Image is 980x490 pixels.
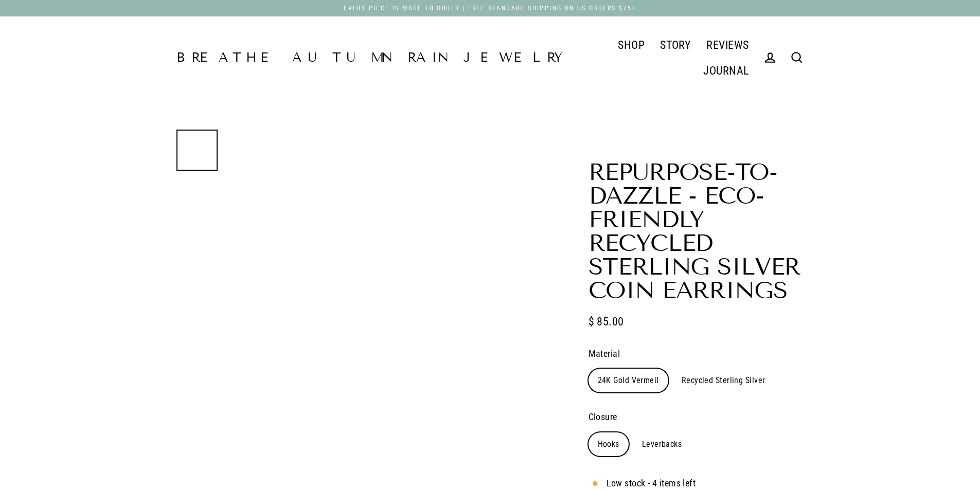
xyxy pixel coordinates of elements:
[633,432,691,456] label: Leverbacks
[699,32,756,58] a: REVIEWS
[589,432,629,456] label: Hooks
[176,51,568,64] a: Breathe Autumn Rain Jewelry
[589,410,804,425] label: Closure
[589,313,624,331] span: $ 85.00
[610,32,652,58] a: SHOP
[568,32,757,83] div: Primary
[589,160,804,302] h1: Repurpose-to-Dazzle - Eco-Friendly Recycled Sterling Silver Coin Earrings
[672,369,775,392] label: Recycled Sterling Silver
[652,32,699,58] a: STORY
[696,58,756,83] a: JOURNAL
[589,347,804,361] label: Material
[589,369,668,392] label: 24K Gold Vermeil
